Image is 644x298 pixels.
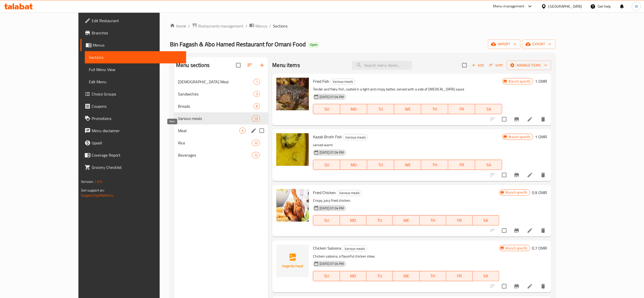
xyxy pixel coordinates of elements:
div: items [252,115,260,121]
h6: 0.9 OMR [532,189,547,196]
button: SU [313,271,340,281]
input: search [352,61,412,70]
span: SA [475,217,497,224]
button: Branch-specific-item [511,224,523,237]
button: WE [394,104,421,114]
img: Chicken Saloona [276,245,309,277]
span: Select to update [499,225,510,236]
span: SU [315,161,338,169]
span: Fried Fish [313,77,329,85]
a: Edit menu item [527,172,533,178]
span: SU [315,272,338,280]
span: Sort items [486,61,507,69]
span: import [492,41,516,47]
a: Edit menu item [527,283,533,289]
button: TH [421,160,448,170]
span: TH [422,217,444,224]
span: Sandwiches [178,91,254,97]
nav: breadcrumb [170,23,555,29]
span: Chicken Saloona [313,244,341,252]
div: Various meals [330,79,355,85]
button: TH [421,104,448,114]
span: Select to update [499,170,510,180]
button: delete [537,224,549,237]
span: Get support on: [81,187,104,194]
div: items [252,152,260,158]
button: TU [366,271,393,281]
div: Various meals [337,190,362,196]
span: Menus [93,42,182,48]
span: Coupons [92,103,182,109]
span: 12 [252,153,260,158]
nav: Menu sections [174,74,268,163]
a: Edit Restaurant [80,15,186,27]
li: / [245,23,247,29]
a: Edit menu item [527,227,533,234]
span: Restaurants management [198,23,243,29]
span: export [527,41,551,47]
span: Branch specific [506,134,533,139]
button: MO [340,104,367,114]
span: Add item [470,61,486,69]
div: Meat9edit [174,125,268,137]
div: Sandwiches3 [174,88,268,100]
h2: Menu items [272,61,300,69]
span: MO [342,161,365,169]
button: TH [420,271,446,281]
button: SU [313,160,340,170]
span: FR [450,105,473,113]
div: [GEOGRAPHIC_DATA] [549,4,582,9]
span: 8 [254,104,260,109]
span: Grocery Checklist [92,164,182,170]
div: Breads8 [174,100,268,112]
span: Meat [178,128,239,134]
div: Open [308,42,320,48]
a: Restaurants management [192,23,243,29]
span: Breads [178,103,254,109]
div: Rice10 [174,137,268,149]
a: Full Menu View [85,63,186,76]
span: TH [423,105,446,113]
p: served warm [313,142,502,148]
a: Grocery Checklist [80,161,186,173]
p: Tender and flaky fish, coated in a light and crispy batter, served with a side of [MEDICAL_DATA] ... [313,86,502,92]
span: SA [475,272,497,280]
span: [DATE] 07:04 PM [318,150,346,155]
span: Select section [459,60,470,71]
h2: Menu sections [176,61,210,69]
span: 3 [254,92,260,97]
span: WE [395,272,417,280]
span: Various meals [337,190,362,196]
span: Menus [255,23,267,29]
span: Select all sections [233,60,244,71]
a: Upsell [80,137,186,149]
span: 1.0.0 [94,178,102,185]
span: [DATE] 07:04 PM [318,261,346,266]
button: SA [475,104,502,114]
span: 9 [240,128,245,133]
li: / [188,23,190,29]
span: WE [395,217,417,224]
div: items [239,128,246,134]
button: Branch-specific-item [511,169,523,181]
span: Various meals [343,134,368,140]
button: MO [340,215,366,225]
button: delete [537,113,549,125]
span: TU [368,217,391,224]
span: Sections [273,23,287,29]
span: Manage items [511,62,547,69]
button: TH [420,215,446,225]
span: TU [368,272,391,280]
span: Branch specific [506,79,533,84]
button: SU [313,215,340,225]
span: Sections [89,54,182,60]
button: FR [446,215,473,225]
div: Beverages12 [174,149,268,161]
button: TU [367,160,394,170]
h6: 1 OMR [535,78,547,85]
div: Iftar Meal [178,79,254,85]
span: Full Menu View [89,66,182,73]
a: Coverage Report [80,149,186,161]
